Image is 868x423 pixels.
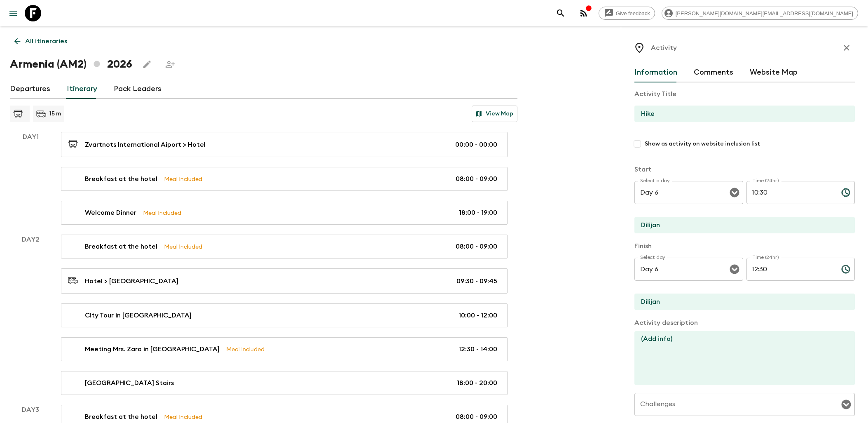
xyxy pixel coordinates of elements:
[645,140,760,148] span: Show as activity on website inclusion list
[634,89,855,99] p: Activity Title
[61,132,508,157] a: Zvartnots International Aiport > Hotel00:00 - 00:00
[85,344,220,354] p: Meeting Mrs. Zara in [GEOGRAPHIC_DATA]
[640,177,669,184] label: Select a day
[85,276,178,286] p: Hotel > [GEOGRAPHIC_DATA]
[164,412,202,421] p: Meal Included
[162,56,178,73] span: Share this itinerary
[729,263,740,275] button: Open
[662,7,858,20] div: [PERSON_NAME][DOMAIN_NAME][EMAIL_ADDRESS][DOMAIN_NAME]
[694,63,733,82] button: Comments
[750,63,798,82] button: Website Map
[456,276,497,286] p: 09:30 - 09:45
[599,7,655,20] a: Give feedback
[61,201,508,225] a: Welcome DinnerMeal Included18:00 - 19:00
[456,174,497,184] p: 08:00 - 09:00
[49,110,61,118] p: 15 m
[85,140,206,150] p: Zvartnots International Aiport > Hotel
[651,43,677,53] p: Activity
[552,5,569,21] button: search adventures
[456,412,497,422] p: 08:00 - 09:00
[634,241,855,251] p: Finish
[61,235,508,258] a: Breakfast at the hotelMeal Included08:00 - 09:00
[10,79,50,99] a: Departures
[838,261,854,277] button: Choose time, selected time is 12:30 PM
[139,56,155,73] button: Edit this itinerary
[746,258,835,281] input: hh:mm
[61,337,508,361] a: Meeting Mrs. Zara in [GEOGRAPHIC_DATA]Meal Included12:30 - 14:00
[164,242,202,251] p: Meal Included
[61,167,508,191] a: Breakfast at the hotelMeal Included08:00 - 09:00
[10,56,132,73] h1: Armenia (AM2) 2026
[838,184,854,201] button: Choose time, selected time is 10:30 AM
[10,33,72,49] a: All itineraries
[67,79,97,99] a: Itinerary
[61,303,508,327] a: City Tour in [GEOGRAPHIC_DATA]10:00 - 12:00
[634,318,855,328] p: Activity description
[459,208,497,218] p: 18:00 - 19:00
[840,399,852,410] button: Open
[61,268,508,294] a: Hotel > [GEOGRAPHIC_DATA]09:30 - 09:45
[143,208,181,217] p: Meal Included
[10,132,51,142] p: Day 1
[61,371,508,395] a: [GEOGRAPHIC_DATA] Stairs18:00 - 20:00
[5,5,21,21] button: menu
[10,405,51,415] p: Day 3
[634,63,677,82] button: Information
[85,174,157,184] p: Breakfast at the hotel
[85,412,157,422] p: Breakfast at the hotel
[634,331,848,385] textarea: (Add info)
[85,378,174,388] p: [GEOGRAPHIC_DATA] Stairs
[729,187,740,198] button: Open
[634,106,848,122] input: E.g Hozuagawa boat tour
[85,242,157,251] p: Breakfast at the hotel
[752,177,779,184] label: Time (24hr)
[457,378,497,388] p: 18:00 - 20:00
[85,208,136,218] p: Welcome Dinner
[455,140,497,150] p: 00:00 - 00:00
[226,345,264,354] p: Meal Included
[634,294,848,310] input: End Location (leave blank if same as Start)
[85,310,192,320] p: City Tour in [GEOGRAPHIC_DATA]
[671,10,858,16] span: [PERSON_NAME][DOMAIN_NAME][EMAIL_ADDRESS][DOMAIN_NAME]
[611,10,655,16] span: Give feedback
[472,106,517,122] button: View Map
[752,254,779,261] label: Time (24hr)
[634,164,855,174] p: Start
[456,242,497,251] p: 08:00 - 09:00
[164,174,202,183] p: Meal Included
[640,254,665,261] label: Select day
[25,36,67,46] p: All itineraries
[634,217,848,233] input: Start Location
[459,344,497,354] p: 12:30 - 14:00
[10,235,51,244] p: Day 2
[459,310,497,320] p: 10:00 - 12:00
[114,79,161,99] a: Pack Leaders
[746,181,835,204] input: hh:mm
